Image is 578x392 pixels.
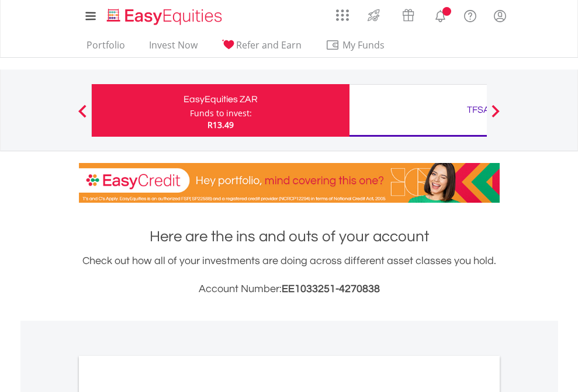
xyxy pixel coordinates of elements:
img: EasyEquities_Logo.png [105,7,227,26]
span: My Funds [326,37,402,53]
div: Funds to invest: [190,107,252,119]
span: Refer and Earn [236,39,302,51]
a: Invest Now [144,39,202,57]
a: Portfolio [82,39,130,57]
button: Previous [71,110,94,122]
div: Check out how all of your investments are doing across different asset classes you hold. [79,253,500,297]
a: Vouchers [391,3,425,25]
a: AppsGrid [328,3,357,22]
img: thrive-v2.svg [364,6,383,25]
img: EasyCredit Promotion Banner [79,163,500,203]
h1: Here are the ins and outs of your account [79,226,500,247]
button: Next [484,110,507,122]
a: My Profile [485,3,515,29]
a: Notifications [425,3,455,26]
span: EE1033251-4270838 [282,283,380,294]
a: Home page [102,3,227,26]
img: vouchers-v2.svg [399,6,418,25]
img: grid-menu-icon.svg [336,9,349,22]
span: R13.49 [207,119,234,130]
a: Refer and Earn [217,39,306,57]
div: EasyEquities ZAR [99,91,342,107]
h3: Account Number: [79,281,500,297]
a: FAQ's and Support [455,3,485,26]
